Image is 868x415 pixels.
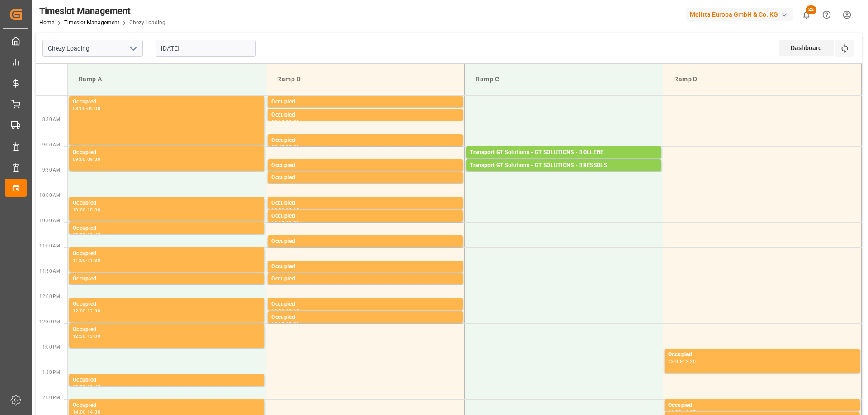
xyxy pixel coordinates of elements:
[271,271,284,275] div: 11:15
[86,107,87,111] div: -
[806,5,816,14] span: 22
[284,284,286,288] div: -
[86,258,87,262] div: -
[271,120,284,124] div: 08:15
[73,376,261,385] div: Occupied
[39,19,54,26] a: Home
[271,275,459,284] div: Occupied
[73,309,86,313] div: 12:00
[87,208,100,212] div: 10:30
[73,385,86,389] div: 13:30
[73,208,86,212] div: 10:00
[271,212,459,221] div: Occupied
[39,243,60,248] span: 11:00 AM
[470,157,658,165] div: Pallets: 2,TU: ,City: BOLLENE,Arrival: [DATE] 00:00:00
[286,208,299,212] div: 10:15
[284,221,286,225] div: -
[284,170,286,174] div: -
[86,410,87,414] div: -
[271,313,459,322] div: Occupied
[73,275,261,284] div: Occupied
[470,148,658,157] div: Transport GT Solutions - GT SOLUTIONS - BOLLENE
[668,350,856,359] div: Occupied
[472,71,656,88] div: Ramp C
[286,221,299,225] div: 10:30
[73,157,86,161] div: 09:00
[271,111,459,120] div: Occupied
[681,359,683,364] div: -
[75,71,259,88] div: Ramp A
[271,98,459,107] div: Occupied
[42,168,60,173] span: 9:30 AM
[42,40,143,57] input: Type to search/select
[73,401,261,410] div: Occupied
[668,401,856,410] div: Occupied
[271,173,459,182] div: Occupied
[87,284,100,288] div: 11:45
[73,249,261,258] div: Occupied
[796,5,816,25] button: show 22 new notifications
[73,334,86,338] div: 12:30
[42,117,60,122] span: 8:30 AM
[286,271,299,275] div: 11:30
[73,224,261,233] div: Occupied
[73,199,261,208] div: Occupied
[73,98,261,107] div: Occupied
[87,410,100,414] div: 14:30
[73,148,261,157] div: Occupied
[271,284,284,288] div: 11:30
[73,258,86,262] div: 11:00
[42,345,60,350] span: 1:00 PM
[73,410,86,414] div: 14:00
[73,300,261,309] div: Occupied
[284,208,286,212] div: -
[87,107,100,111] div: 09:00
[271,322,284,326] div: 12:15
[668,410,681,414] div: 14:00
[73,325,261,334] div: Occupied
[681,410,683,414] div: -
[42,395,60,400] span: 2:00 PM
[271,309,284,313] div: 12:00
[271,199,459,208] div: Occupied
[86,157,87,161] div: -
[156,40,256,57] input: DD-MM-YYYY
[284,271,286,275] div: -
[286,182,299,187] div: 09:45
[271,246,284,250] div: 10:45
[284,246,286,250] div: -
[86,284,87,288] div: -
[39,269,60,274] span: 11:30 AM
[86,385,87,389] div: -
[87,157,100,161] div: 09:30
[271,221,284,225] div: 10:15
[286,107,299,111] div: 08:15
[683,410,696,414] div: 14:15
[87,233,100,237] div: 10:45
[271,136,459,145] div: Occupied
[284,309,286,313] div: -
[126,42,140,56] button: open menu
[271,182,284,187] div: 09:30
[271,170,284,174] div: 09:15
[686,6,796,23] button: Melitta Europa GmbH & Co. KG
[271,145,284,149] div: 08:45
[39,4,165,18] div: Timeslot Management
[42,370,60,375] span: 1:30 PM
[284,322,286,326] div: -
[271,161,459,170] div: Occupied
[42,142,60,147] span: 9:00 AM
[73,284,86,288] div: 11:30
[274,71,457,88] div: Ramp B
[286,170,299,174] div: 09:30
[271,300,459,309] div: Occupied
[284,145,286,149] div: -
[286,284,299,288] div: 11:45
[73,107,86,111] div: 08:00
[87,334,100,338] div: 13:00
[470,170,658,178] div: Pallets: 1,TU: 84,City: BRESSOLS,Arrival: [DATE] 00:00:00
[686,8,793,21] div: Melitta Europa GmbH & Co. KG
[670,71,854,88] div: Ramp D
[286,145,299,149] div: 09:00
[286,120,299,124] div: 08:30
